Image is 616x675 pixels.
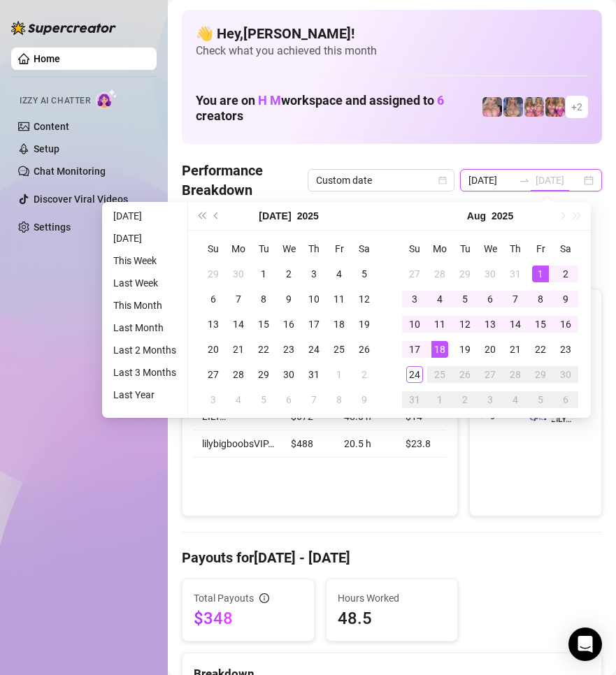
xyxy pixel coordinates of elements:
[182,548,602,567] h4: Payouts for [DATE] - [DATE]
[327,286,352,312] td: 2025-07-11
[507,341,524,358] div: 21
[528,337,553,362] td: 2025-08-22
[301,286,327,312] td: 2025-07-10
[280,341,297,358] div: 23
[402,261,427,286] td: 2025-07-27
[316,170,446,191] span: Custom date
[352,261,377,286] td: 2025-07-05
[482,266,499,282] div: 30
[34,121,69,132] a: Content
[20,94,90,108] span: Izzy AI Chatter
[402,387,427,412] td: 2025-08-31
[568,627,602,661] div: Open Intercom Messenger
[431,391,448,408] div: 1
[108,342,182,358] li: Last 2 Months
[457,266,473,282] div: 29
[553,286,578,312] td: 2025-08-09
[226,362,251,387] td: 2025-07-28
[557,266,574,282] div: 2
[452,312,478,337] td: 2025-08-12
[331,291,348,307] div: 11
[532,341,549,358] div: 22
[467,202,486,230] button: Choose a month
[34,143,59,154] a: Setup
[259,202,291,230] button: Choose a month
[457,341,473,358] div: 19
[507,316,524,333] div: 14
[301,261,327,286] td: 2025-07-03
[196,43,588,59] span: Check what you achieved this month
[226,387,251,412] td: 2025-08-04
[258,93,281,108] span: H M
[507,291,524,307] div: 7
[352,236,377,261] th: Sa
[306,341,322,358] div: 24
[482,391,499,408] div: 3
[457,391,473,408] div: 2
[276,362,301,387] td: 2025-07-30
[532,291,549,307] div: 8
[532,266,549,282] div: 1
[255,366,272,383] div: 29
[427,362,452,387] td: 2025-08-25
[251,286,276,312] td: 2025-07-08
[276,387,301,412] td: 2025-08-06
[482,97,502,117] img: lilybigboobvip
[397,430,450,458] td: $23.8
[276,261,301,286] td: 2025-07-02
[331,316,348,333] div: 18
[259,593,269,603] span: info-circle
[108,252,182,269] li: This Week
[503,261,528,286] td: 2025-07-31
[327,362,352,387] td: 2025-08-01
[553,261,578,286] td: 2025-08-02
[356,291,373,307] div: 12
[482,316,499,333] div: 13
[34,166,106,177] a: Chat Monitoring
[356,266,373,282] div: 5
[427,286,452,312] td: 2025-08-04
[251,362,276,387] td: 2025-07-29
[331,366,348,383] div: 1
[536,173,581,188] input: End date
[230,316,247,333] div: 14
[205,391,222,408] div: 3
[251,337,276,362] td: 2025-07-22
[327,337,352,362] td: 2025-07-25
[478,236,503,261] th: We
[327,387,352,412] td: 2025-08-08
[108,275,182,291] li: Last Week
[553,362,578,387] td: 2025-08-30
[532,366,549,383] div: 29
[406,391,423,408] div: 31
[301,362,327,387] td: 2025-07-31
[194,202,209,230] button: Last year (Control + left)
[327,261,352,286] td: 2025-07-04
[557,341,574,358] div: 23
[356,391,373,408] div: 9
[338,590,447,606] span: Hours Worked
[306,366,322,383] div: 31
[352,286,377,312] td: 2025-07-12
[11,21,116,35] img: logo-BBDzfeDw.svg
[431,291,448,307] div: 4
[255,391,272,408] div: 5
[251,261,276,286] td: 2025-07-01
[427,261,452,286] td: 2025-07-28
[331,341,348,358] div: 25
[452,387,478,412] td: 2025-09-02
[108,364,182,381] li: Last 3 Months
[306,316,322,333] div: 17
[452,286,478,312] td: 2025-08-05
[182,161,308,200] h4: Performance Breakdown
[528,236,553,261] th: Fr
[519,175,530,186] span: swap-right
[276,337,301,362] td: 2025-07-23
[402,236,427,261] th: Su
[201,362,226,387] td: 2025-07-27
[205,341,222,358] div: 20
[255,291,272,307] div: 8
[356,366,373,383] div: 2
[532,316,549,333] div: 15
[230,391,247,408] div: 4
